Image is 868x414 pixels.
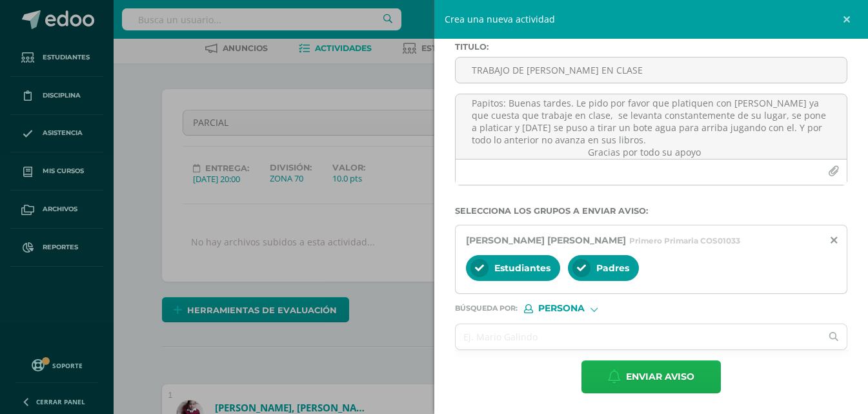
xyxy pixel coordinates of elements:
[596,262,629,274] span: Padres
[455,305,518,312] span: Búsqueda por :
[455,42,848,52] label: Titulo :
[538,305,585,312] span: Persona
[581,360,721,393] button: Enviar aviso
[629,236,740,245] span: Primero Primaria COS01033
[626,361,694,393] span: Enviar aviso
[456,94,847,159] textarea: Papitos: Buenas tardes. Le pido por favor que platiquen con [PERSON_NAME] ya que cuesta que traba...
[494,262,550,274] span: Estudiantes
[466,234,626,246] span: [PERSON_NAME] [PERSON_NAME]
[456,324,822,349] input: Ej. Mario Galindo
[455,206,848,216] label: Selecciona los grupos a enviar aviso :
[524,304,621,313] div: [object Object]
[456,57,847,83] input: Titulo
